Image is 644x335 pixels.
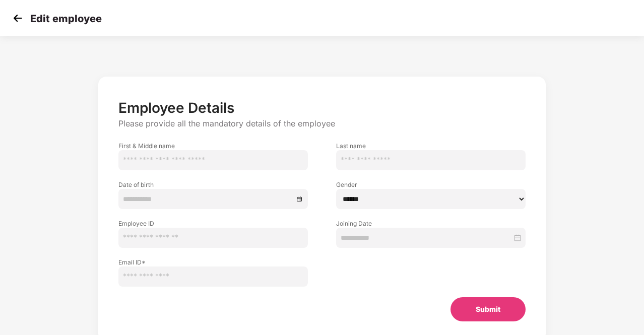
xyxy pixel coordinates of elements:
label: Gender [336,180,526,189]
p: Edit employee [30,13,102,25]
p: Employee Details [118,99,526,116]
label: Employee ID [118,219,308,228]
label: Email ID [118,258,308,266]
label: First & Middle name [118,142,308,150]
p: Please provide all the mandatory details of the employee [118,118,526,129]
img: svg+xml;base64,PHN2ZyB4bWxucz0iaHR0cDovL3d3dy53My5vcmcvMjAwMC9zdmciIHdpZHRoPSIzMCIgaGVpZ2h0PSIzMC... [10,11,25,26]
button: Submit [450,297,526,321]
label: Date of birth [118,180,308,189]
label: Last name [336,142,526,150]
label: Joining Date [336,219,526,228]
